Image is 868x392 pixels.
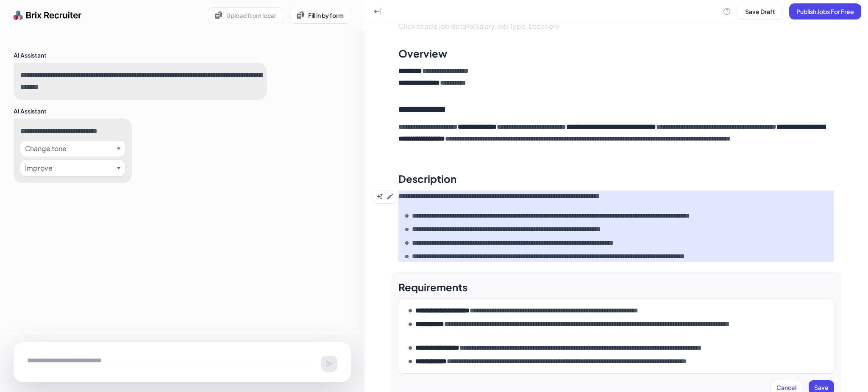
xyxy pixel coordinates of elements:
[14,51,47,59] span: AI Assistant
[745,8,775,15] span: Save Draft
[25,163,114,173] button: Improve
[776,384,796,391] span: Cancel
[796,8,854,15] span: Publish Jobs For Free
[25,144,114,154] button: Change tone
[814,384,829,391] span: Save
[14,107,47,115] span: AI Assistant
[738,3,782,19] button: Save Draft
[308,11,344,19] span: Fill in by form
[398,172,456,185] div: Description
[789,3,861,19] button: Publish Jobs For Free
[398,280,467,294] div: Requirements
[398,47,447,60] div: Overview
[25,163,53,173] div: Improve
[14,7,82,24] img: logo
[290,7,351,23] button: Fill in by form
[25,144,67,154] div: Change tone
[398,22,559,30] span: Click to add job details(Salary, Job Type, Location)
